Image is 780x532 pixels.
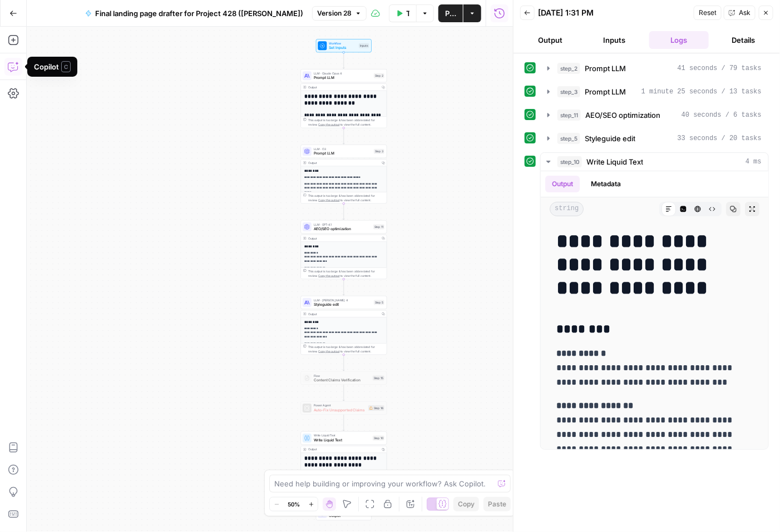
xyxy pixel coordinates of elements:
span: Set Inputs [329,45,357,51]
button: Paste [483,497,511,511]
span: Prompt LLM [585,63,626,74]
div: Step 10 [373,436,384,441]
span: step_3 [557,86,580,97]
span: Test Workflow [406,8,409,19]
button: Reset [694,6,722,20]
span: LLM · GPT-4.1 [314,222,371,227]
span: Paste [488,499,506,509]
span: Prompt LLM [314,151,372,156]
span: 50% [288,500,300,509]
button: Inputs [585,31,645,49]
span: Ask [739,8,751,18]
button: 41 seconds / 79 tasks [541,59,768,77]
button: Copy [453,497,479,511]
button: 4 ms [541,153,768,171]
div: WorkflowSet InputsInputs [301,39,387,52]
span: Prompt LLM [314,75,372,81]
span: LLM · O3 [314,147,372,151]
div: Step 16 [368,405,384,411]
span: step_2 [557,63,580,74]
span: 33 seconds / 20 tasks [678,133,762,143]
button: 33 seconds / 20 tasks [541,130,768,147]
span: Power Agent [314,404,366,408]
div: Step 11 [373,225,384,230]
g: Edge from start to step_2 [343,52,345,68]
div: Step 15 [373,376,384,381]
span: Copy [458,499,475,509]
div: Inputs [359,43,369,48]
div: 4 ms [541,171,768,449]
div: This output is too large & has been abbreviated for review. to view the full content. [308,118,384,127]
button: Test Workflow [389,4,416,22]
span: Publish [445,8,456,19]
span: Flow [314,374,371,378]
span: 41 seconds / 79 tasks [678,63,762,73]
g: Edge from step_3 to step_11 [343,203,345,220]
span: Workflow [329,41,357,46]
div: This output is too large & has been abbreviated for review. to view the full content. [308,345,384,354]
span: Copy the output [319,123,340,126]
div: Step 5 [374,300,384,305]
span: Styleguide edit [314,302,372,307]
span: 4 ms [746,157,762,167]
span: LLM · Claude Opus 4 [314,71,372,76]
span: Write Liquid Text [314,434,371,438]
span: Write Liquid Text [314,437,371,443]
div: This output is too large & has been abbreviated for review. to view the full content. [308,269,384,278]
span: Content Claims Verification [314,377,371,383]
div: Output [308,236,378,241]
button: 40 seconds / 6 tasks [541,106,768,124]
g: Edge from step_15 to step_16 [343,385,345,401]
span: Copy the output [319,198,340,202]
div: Copilot [34,61,71,72]
button: Logs [649,31,709,49]
g: Edge from step_16 to step_10 [343,415,345,431]
div: Step 3 [374,149,384,154]
div: Output [308,448,378,452]
span: AEO/SEO optimization [314,226,371,232]
button: Details [713,31,773,49]
div: FlowContent Claims VerificationStep 15 [301,371,387,385]
span: Styleguide edit [585,133,635,144]
button: Output [520,31,580,49]
img: vrinnnclop0vshvmafd7ip1g7ohf [304,375,310,381]
div: Output [308,312,378,316]
span: Final landing page drafter for Project 428 ([PERSON_NAME]) [95,8,303,19]
button: Ask [724,6,756,20]
span: AEO/SEO optimization [585,110,660,121]
span: step_5 [557,133,580,144]
span: Copy the output [319,350,340,353]
span: Copy the output [319,274,340,277]
span: LLM · [PERSON_NAME] 4 [314,298,372,302]
button: Output [545,176,580,192]
div: Output [308,161,378,165]
button: Final landing page drafter for Project 428 ([PERSON_NAME]) [78,4,310,22]
span: C [61,61,71,72]
g: Edge from step_11 to step_5 [343,279,345,295]
span: 1 minute 25 seconds / 13 tasks [641,87,762,97]
span: step_10 [557,156,582,167]
button: Metadata [584,176,628,192]
button: 1 minute 25 seconds / 13 tasks [541,83,768,101]
span: 40 seconds / 6 tasks [682,110,762,120]
button: Version 28 [312,6,367,21]
span: step_11 [557,110,581,121]
div: This output is too large & has been abbreviated for review. to view the full content. [308,193,384,202]
g: Edge from step_2 to step_3 [343,128,345,144]
button: Publish [438,4,463,22]
div: Step 2 [374,73,384,78]
span: Reset [699,8,717,18]
span: string [550,202,584,216]
span: Auto-Fix Unsupported Claims [314,407,366,413]
span: Version 28 [317,8,352,18]
div: Output [308,85,378,90]
div: Power AgentAuto-Fix Unsupported ClaimsStep 16 [301,401,387,415]
g: Edge from step_5 to step_15 [343,355,345,371]
span: Prompt LLM [585,86,626,97]
span: Write Liquid Text [586,156,643,167]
